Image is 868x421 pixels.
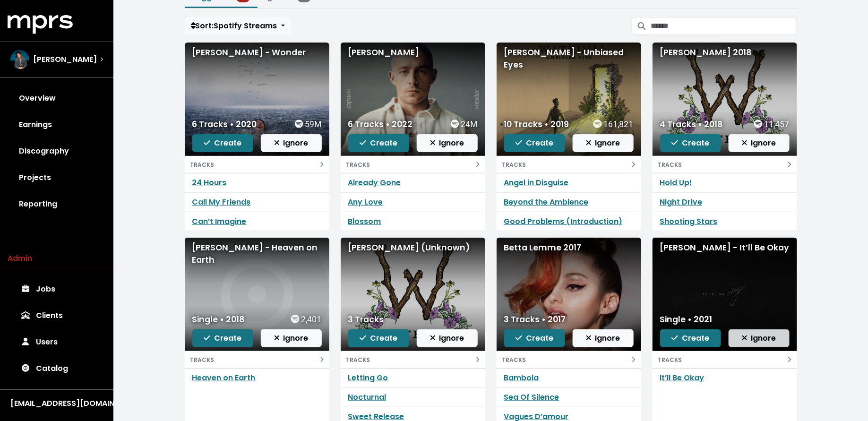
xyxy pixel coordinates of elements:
button: Ignore [729,134,790,152]
div: 11,457 [754,118,789,130]
div: [EMAIL_ADDRESS][DOMAIN_NAME] [10,398,103,409]
a: mprs logo [8,18,73,29]
small: TRACKS [190,161,215,169]
a: Catalog [8,355,106,382]
div: 3 Tracks [348,313,384,326]
div: 10 Tracks • 2019 [504,118,569,130]
span: Create [671,333,709,344]
div: [PERSON_NAME] (Unknown) [348,241,478,254]
div: 2,401 [291,313,321,326]
button: TRACKS [341,351,485,368]
span: Ignore [742,333,776,344]
button: Ignore [573,329,634,347]
a: Reporting [8,191,106,217]
small: TRACKS [346,356,370,364]
div: 161,821 [593,118,633,130]
button: Create [192,329,253,347]
span: Ignore [274,333,309,344]
input: Search suggested projects [651,17,797,35]
div: 4 Tracks • 2018 [660,118,723,130]
span: Ignore [586,333,620,344]
button: Sort:Spotify Streams [185,17,291,35]
button: Create [348,134,409,152]
span: Ignore [430,333,464,344]
button: [EMAIL_ADDRESS][DOMAIN_NAME] [8,397,106,410]
span: Ignore [430,137,464,148]
span: Create [360,333,397,344]
div: 6 Tracks • 2022 [348,118,413,130]
div: Single • 2021 [660,313,713,326]
div: 59M [295,118,321,130]
div: 6 Tracks • 2020 [192,118,257,130]
a: Sea Of Silence [504,392,559,403]
button: Ignore [417,134,478,152]
a: Earnings [8,112,106,138]
button: Create [192,134,253,152]
span: Create [516,137,553,148]
a: Can’t Imagine [192,216,247,227]
a: Users [8,329,106,355]
div: [PERSON_NAME] - Heaven on Earth [192,241,322,266]
span: Create [204,333,241,344]
a: Nocturnal [348,392,387,403]
button: TRACKS [341,156,485,173]
button: Ignore [417,329,478,347]
a: Hold Up! [660,177,692,188]
a: Already Gone [348,177,401,188]
div: [PERSON_NAME] - Unbiased Eyes [504,46,634,71]
button: TRACKS [653,351,797,368]
a: Discography [8,138,106,164]
a: 24 Hours [192,177,227,188]
div: [PERSON_NAME] [348,46,478,59]
span: [PERSON_NAME] [33,54,97,65]
a: Letting Go [348,372,388,383]
div: 3 Tracks • 2017 [504,313,566,326]
button: Create [660,134,721,152]
div: 24M [451,118,477,130]
div: [PERSON_NAME] - Wonder [192,46,322,59]
small: TRACKS [658,161,682,169]
button: Ignore [573,134,634,152]
a: Angel in Disguise [504,177,569,188]
a: Shooting Stars [660,216,718,227]
span: Sort: Spotify Streams [191,20,277,31]
a: Overview [8,85,106,112]
div: [PERSON_NAME] - ‎It’ll Be Okay [660,241,790,254]
a: Any Love [348,197,383,207]
button: TRACKS [497,156,641,173]
a: Night Drive [660,197,703,207]
div: [PERSON_NAME] 2018 [660,46,790,59]
a: ‎It’ll Be Okay [660,372,705,383]
small: TRACKS [346,161,370,169]
span: Ignore [742,137,776,148]
button: Create [348,329,409,347]
a: Heaven on Earth [192,372,256,383]
a: Clients [8,302,106,329]
span: Create [204,137,241,148]
small: TRACKS [502,161,526,169]
span: Create [516,333,553,344]
span: Ignore [586,137,620,148]
button: Ignore [261,329,322,347]
button: TRACKS [185,156,329,173]
a: Beyond the Ambience [504,197,589,207]
img: The selected account / producer [10,50,29,69]
a: Good Problems (Introduction) [504,216,623,227]
span: Create [360,137,397,148]
a: Call My Friends [192,197,251,207]
a: Bambola [504,372,539,383]
button: TRACKS [497,351,641,368]
button: Create [660,329,721,347]
small: TRACKS [658,356,682,364]
a: Projects [8,164,106,191]
a: Blossom [348,216,381,227]
span: Create [671,137,709,148]
div: Betta Lemme 2017 [504,241,634,254]
button: Ignore [729,329,790,347]
button: TRACKS [653,156,797,173]
button: Create [504,134,565,152]
button: Create [504,329,565,347]
div: Single • 2018 [192,313,245,326]
button: Ignore [261,134,322,152]
button: TRACKS [185,351,329,368]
